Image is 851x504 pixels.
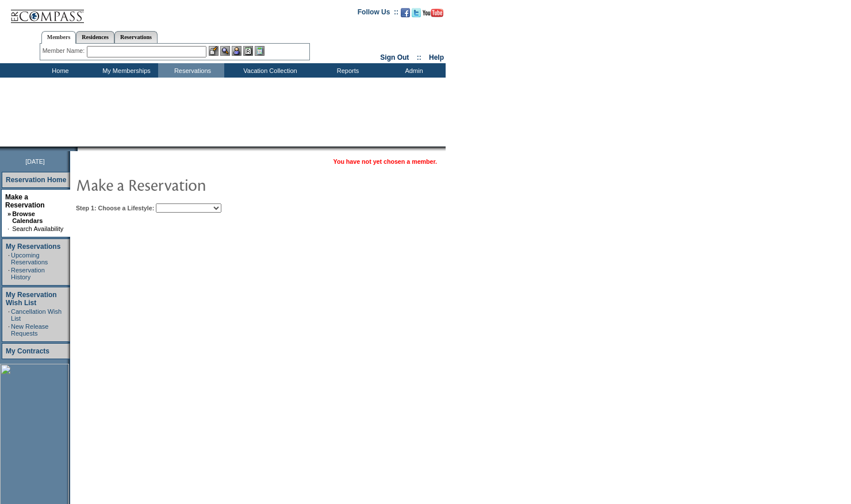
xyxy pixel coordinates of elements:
img: promoShadowLeftCorner.gif [74,147,78,151]
td: · [8,323,10,337]
td: · [7,225,11,232]
td: · [8,308,10,322]
b: Step 1: Choose a Lifestyle: [76,205,154,211]
img: View [220,46,230,56]
td: Admin [379,63,446,78]
a: Make a Reservation [5,193,45,209]
img: b_calculator.gif [255,46,264,56]
a: Reservation History [11,267,45,280]
a: Sign Out [380,53,409,61]
a: Upcoming Reservations [11,252,48,266]
td: My Memberships [92,63,158,78]
a: Become our fan on Facebook [401,11,410,18]
a: Reservations [114,31,158,43]
span: :: [417,53,421,61]
span: You have not yet chosen a member. [333,158,437,165]
a: My Contracts [6,347,49,355]
a: Search Availability [12,225,63,232]
a: Subscribe to our YouTube Channel [423,11,443,18]
a: Help [429,53,444,61]
img: Follow us on Twitter [412,8,421,17]
td: Vacation Collection [224,63,313,78]
span: [DATE] [25,158,45,165]
img: Become our fan on Facebook [401,8,410,17]
td: · [8,267,10,280]
div: Member Name: [43,46,87,56]
a: Follow us on Twitter [412,11,421,18]
img: b_edit.gif [209,46,218,56]
td: Reservations [158,63,224,78]
img: blank.gif [78,147,79,151]
td: Home [26,63,92,78]
a: Cancellation Wish List [11,308,62,322]
img: pgTtlMakeReservation.gif [76,173,306,196]
a: My Reservation Wish List [6,291,57,307]
td: Reports [313,63,379,78]
td: Follow Us :: [358,7,398,21]
img: Reservations [243,46,253,56]
img: Subscribe to our YouTube Channel [423,9,443,17]
img: Impersonate [232,46,241,56]
a: Members [41,31,76,44]
td: · [8,252,10,266]
a: New Release Requests [11,323,48,337]
a: Reservation Home [6,176,66,184]
a: My Reservations [6,243,60,251]
b: » [7,210,11,217]
a: Residences [76,31,114,43]
a: Browse Calendars [12,210,43,224]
